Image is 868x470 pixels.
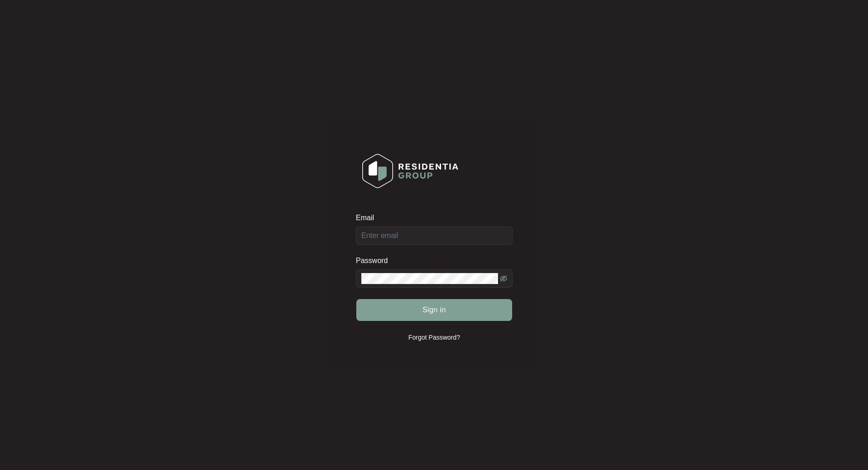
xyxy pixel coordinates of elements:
[356,213,380,222] label: Email
[422,305,446,315] span: Sign in
[356,299,512,321] button: Sign in
[500,275,507,282] span: eye-invisible
[361,273,498,284] input: Password
[408,333,460,342] p: Forgot Password?
[356,148,464,194] img: Login Logo
[356,256,395,265] label: Password
[356,227,513,245] input: Email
